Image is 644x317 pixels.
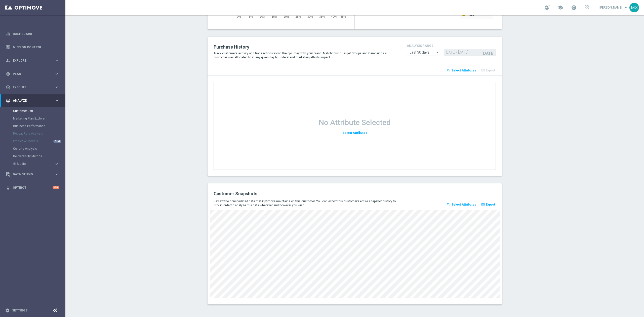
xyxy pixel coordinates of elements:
[54,71,59,76] i: keyboard_arrow_right
[407,44,496,48] h4: analysis range
[319,118,391,127] h1: No Attribute Selected
[53,140,61,143] div: NEW
[307,15,313,18] span: 30%
[6,58,10,63] i: person_search
[13,115,65,122] div: Marketing Plan Explorer
[486,203,495,206] span: Export
[13,145,65,152] div: Cohorts Analysis
[13,162,49,165] span: BI Studio
[13,41,59,54] a: Mission Control
[12,309,27,312] a: Settings
[6,85,54,90] div: Execute
[13,147,52,151] a: Cohorts Analysis
[13,122,65,130] div: Business Performance
[6,58,54,63] div: Explore
[13,154,52,158] a: Deliverability Metrics
[6,181,59,194] div: Optibot
[6,186,59,190] button: lightbulb Optibot +10
[214,44,399,50] h2: Purchase History
[6,59,59,63] button: person_search Explore keyboard_arrow_right
[6,32,59,36] button: equalizer Dashboard
[54,162,59,166] i: keyboard_arrow_right
[6,72,54,76] div: Plan
[446,67,477,74] button: playlist_add_check Select Attributes
[6,172,54,177] div: Data Studio
[447,68,451,72] i: playlist_add_check
[6,27,59,41] div: Dashboard
[6,172,59,176] button: Data Studio keyboard_arrow_right
[284,15,289,18] span: 20%
[6,41,59,54] div: Mission Control
[6,85,10,90] i: play_circle_outline
[13,181,53,194] a: Optibot
[13,99,54,102] span: Analyze
[237,15,241,18] span: 0%
[623,5,629,10] span: keyboard_arrow_down
[13,59,54,62] span: Explore
[53,186,59,189] div: +10
[249,15,253,18] span: 5%
[13,27,59,41] a: Dashboard
[6,98,10,103] i: track_changes
[319,15,325,18] span: 35%
[599,4,629,11] a: [PERSON_NAME]keyboard_arrow_down
[629,3,639,12] div: MS
[214,51,399,59] p: Track customers activity and transactions along their journey with your brand. Match this to Targ...
[13,72,54,75] span: Plan
[557,5,563,10] span: school
[6,72,59,76] button: gps_fixed Plan keyboard_arrow_right
[435,49,440,56] i: arrow_drop_down
[6,32,10,36] i: equalizer
[214,191,351,197] h2: Customer Snapshots
[54,85,59,90] i: keyboard_arrow_right
[54,172,59,177] i: keyboard_arrow_right
[214,199,399,207] p: Review the consolidated data that Optimove maintains on this customer. You can export this custom...
[481,202,485,206] i: open_in_browser
[331,15,337,18] span: 40%
[6,85,59,89] button: play_circle_outline Execute keyboard_arrow_right
[342,131,367,135] span: Select Attributes
[13,116,52,121] a: Marketing Plan Explorer
[13,162,54,165] div: BI Studio
[54,98,59,103] i: keyboard_arrow_right
[340,15,346,18] span: 45%
[13,107,65,115] div: Customer 360
[13,152,65,160] div: Deliverability Metrics
[13,137,65,145] div: Predictive Models
[447,202,451,206] i: playlist_add_check
[13,130,65,137] div: Repeat Rate Analysis
[407,49,440,56] input: analysis range
[6,98,54,103] div: Analyze
[480,201,496,208] button: open_in_browser Export
[272,15,277,18] span: 15%
[260,15,265,18] span: 10%
[451,203,476,206] span: Select Attributes
[6,99,59,103] button: track_changes Analyze keyboard_arrow_right
[451,69,476,72] span: Select Attributes
[446,201,477,208] button: playlist_add_check Select Attributes
[296,15,301,18] span: 25%
[342,130,368,136] button: Select Attributes
[13,162,59,166] button: BI Studio keyboard_arrow_right
[6,45,59,49] button: Mission Control
[13,86,54,89] span: Execute
[13,124,52,128] a: Business Performance
[6,72,10,76] i: gps_fixed
[13,160,65,168] div: BI Studio
[13,109,52,113] a: Customer 360
[6,185,10,190] i: lightbulb
[54,58,59,63] i: keyboard_arrow_right
[13,173,54,176] span: Data Studio
[5,308,10,313] i: settings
